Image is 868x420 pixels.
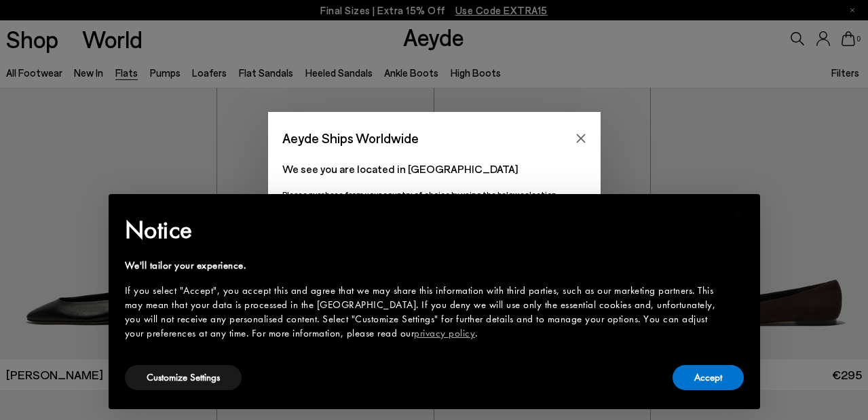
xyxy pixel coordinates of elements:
[571,128,591,149] button: Close
[125,212,722,248] h2: Notice
[125,284,722,341] div: If you select "Accept", you accept this and agree that we may share this information with third p...
[722,198,755,231] button: Close this notice
[673,365,744,390] button: Accept
[125,259,722,273] div: We'll tailor your experience.
[282,161,586,177] p: We see you are located in [GEOGRAPHIC_DATA]
[734,204,742,225] span: ×
[125,365,242,390] button: Customize Settings
[414,326,475,340] a: privacy policy
[282,126,419,150] span: Aeyde Ships Worldwide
